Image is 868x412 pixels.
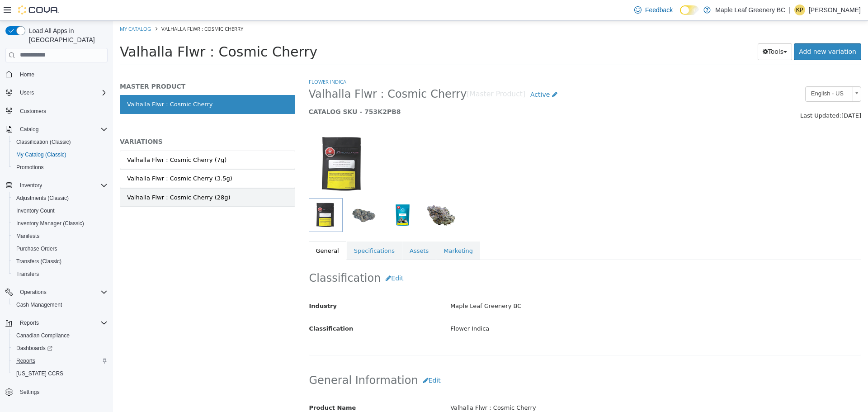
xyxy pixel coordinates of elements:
span: Inventory Manager (Classic) [13,218,108,229]
button: Edit [268,249,295,266]
img: 150 [196,109,264,177]
span: Active [417,70,437,77]
div: Valhalla Flwr : Cosmic Cherry (7g) [14,135,113,144]
button: Users [2,86,111,99]
span: Reports [20,319,39,327]
input: Dark Mode [680,5,699,15]
a: English - US [692,66,748,81]
a: Dashboards [9,342,111,355]
span: Feedback [645,5,673,14]
a: Home [16,69,38,80]
a: Specifications [234,221,289,240]
a: Canadian Compliance [13,330,73,341]
a: Flower Indica [196,57,233,64]
p: | [789,5,791,15]
span: Settings [16,386,108,398]
a: Customers [16,106,50,117]
p: [PERSON_NAME] [809,5,861,15]
span: Promotions [13,162,108,173]
span: [DATE] [728,91,748,98]
span: Customers [16,105,108,117]
h5: VARIATIONS [7,117,182,125]
span: Valhalla Flwr : Cosmic Cherry [196,66,354,81]
a: My Catalog [7,5,38,11]
a: General [196,221,233,240]
button: Canadian Compliance [9,329,111,342]
span: Operations [16,287,108,298]
span: Purchase Orders [13,243,108,254]
button: Inventory [2,179,111,192]
h5: CATALOG SKU - 753K2PB8 [196,87,607,95]
a: Manifests [13,231,43,242]
span: Classification (Classic) [13,137,108,147]
a: Inventory Manager (Classic) [13,218,88,229]
span: Inventory Manager (Classic) [16,220,84,227]
button: Users [16,87,38,98]
div: Krystle Parsons [794,5,805,15]
span: Users [16,87,108,98]
span: Canadian Compliance [13,330,108,341]
span: Dashboards [16,345,52,352]
div: Flower Indica [330,300,755,316]
span: Customers [20,108,46,115]
span: My Catalog (Classic) [13,149,108,160]
a: Transfers [13,269,42,279]
a: Settings [16,387,43,398]
a: My Catalog (Classic) [13,149,70,160]
a: Reports [13,355,39,366]
div: Valhalla Flwr : Cosmic Cherry (28g) [14,172,118,181]
div: Valhalla Flwr : Cosmic Cherry (3.5g) [14,153,119,162]
button: Inventory Manager (Classic) [9,217,111,230]
span: My Catalog (Classic) [16,151,66,158]
a: Marketing [323,221,367,240]
span: Load All Apps in [GEOGRAPHIC_DATA] [25,26,108,44]
button: Inventory [16,180,46,191]
a: Feedback [631,1,676,19]
span: Cash Management [13,299,108,310]
button: Catalog [16,124,42,135]
span: Inventory Count [13,205,108,216]
span: Catalog [16,124,108,135]
h5: MASTER PRODUCT [7,62,182,70]
button: Transfers (Classic) [9,255,111,268]
span: Reports [16,317,108,328]
span: Adjustments (Classic) [16,194,69,202]
button: Manifests [9,230,111,242]
span: Catalog [20,126,38,133]
a: Classification (Classic) [13,137,75,147]
button: Cash Management [9,298,111,311]
span: Home [16,69,108,80]
span: Settings [20,388,39,396]
small: [Master Product] [354,70,412,77]
a: Inventory Count [13,205,58,216]
span: KP [796,5,803,15]
span: Product Name [196,384,243,390]
a: Adjustments (Classic) [13,193,72,204]
a: Promotions [13,162,47,173]
button: Reports [16,317,42,328]
button: Operations [2,286,111,298]
a: Add new variation [681,23,748,39]
button: My Catalog (Classic) [9,148,111,161]
span: Transfers [13,269,108,279]
span: Manifests [13,231,108,242]
div: Valhalla Flwr : Cosmic Cherry [330,379,755,395]
a: Valhalla Flwr : Cosmic Cherry [7,74,182,93]
span: Reports [13,355,108,366]
button: Adjustments (Classic) [9,192,111,204]
a: [US_STATE] CCRS [13,368,67,379]
span: Industry [196,282,224,289]
button: Tools [645,23,679,39]
button: Classification (Classic) [9,136,111,148]
span: Washington CCRS [13,368,108,379]
span: Classification [196,304,241,311]
h2: General Information [196,351,748,368]
span: Inventory [16,180,108,191]
span: Valhalla Flwr : Cosmic Cherry [48,5,130,11]
h2: Classification [196,249,748,266]
span: English - US [693,66,736,80]
button: Reports [9,355,111,367]
p: Maple Leaf Greenery BC [715,5,785,15]
span: Inventory Count [16,207,55,214]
